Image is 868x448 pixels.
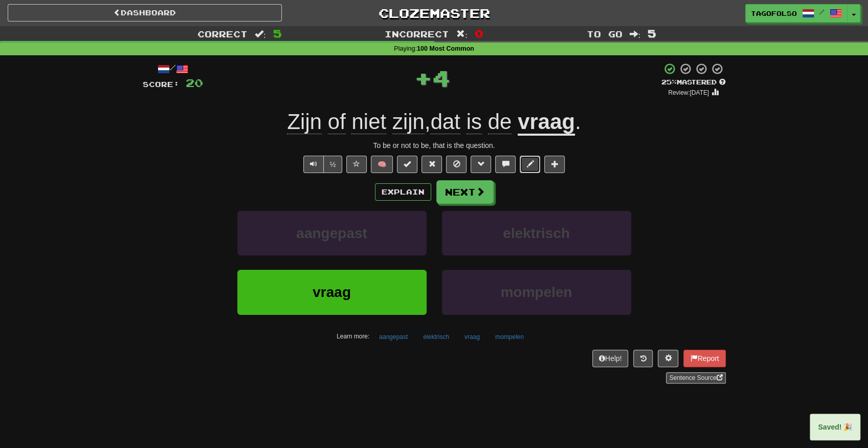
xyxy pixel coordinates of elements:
[346,156,367,173] button: Favorite sentence (alt+f)
[819,8,825,15] span: /
[421,156,442,173] button: Reset to 0% Mastered (alt+r)
[500,284,572,300] span: mompelen
[633,350,653,367] button: Round history (alt+y)
[466,110,482,134] span: is
[446,156,466,173] button: Ignore sentence (alt+i)
[668,89,709,96] small: Review: [DATE]
[328,110,346,134] span: of
[586,29,622,39] span: To go
[745,4,848,23] a: Tagofolso /
[666,372,725,383] a: Sentence Source
[375,183,431,201] button: Explain
[337,333,369,340] small: Learn more:
[456,30,468,38] span: :
[810,414,860,440] div: Saved! 🎉
[237,270,427,314] button: vraag
[186,76,203,89] span: 20
[197,29,248,39] span: Correct
[488,110,512,134] span: de
[683,350,725,367] button: Report
[459,329,485,345] button: vraag
[471,156,491,173] button: Grammar (alt+g)
[592,350,629,367] button: Help!
[430,110,460,134] span: dat
[544,156,565,173] button: Add to collection (alt+a)
[351,110,386,134] span: niet
[661,78,677,86] span: 25 %
[518,110,575,136] u: vraag
[575,110,581,134] span: .
[301,156,343,173] div: Text-to-speech controls
[323,156,343,173] button: ½
[297,4,571,22] a: Clozemaster
[237,211,427,255] button: aangepast
[648,27,656,39] span: 5
[373,329,413,345] button: aangepast
[417,329,455,345] button: elektrisch
[436,180,494,204] button: Next
[313,284,351,300] span: vraag
[520,156,540,173] button: Edit sentence (alt+d)
[751,9,797,18] span: Tagofolso
[371,156,393,173] button: 🧠
[442,211,631,255] button: elektrisch
[8,4,282,22] a: Dashboard
[495,156,516,173] button: Discuss sentence (alt+u)
[273,27,282,39] span: 5
[392,110,425,134] span: zijn
[255,30,266,38] span: :
[287,110,322,134] span: Zijn
[296,225,367,241] span: aangepast
[503,225,570,241] span: elektrisch
[489,329,529,345] button: mompelen
[417,45,474,52] strong: 100 Most Common
[143,80,180,89] span: Score:
[442,270,631,314] button: mompelen
[432,65,450,91] span: 4
[414,62,432,93] span: +
[385,29,449,39] span: Incorrect
[287,110,518,134] span: ,
[397,156,417,173] button: Set this sentence to 100% Mastered (alt+m)
[661,78,726,87] div: Mastered
[629,30,640,38] span: :
[475,27,483,39] span: 0
[303,156,324,173] button: Play sentence audio (ctl+space)
[143,62,203,75] div: /
[143,140,726,151] div: To be or not to be, that is the question.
